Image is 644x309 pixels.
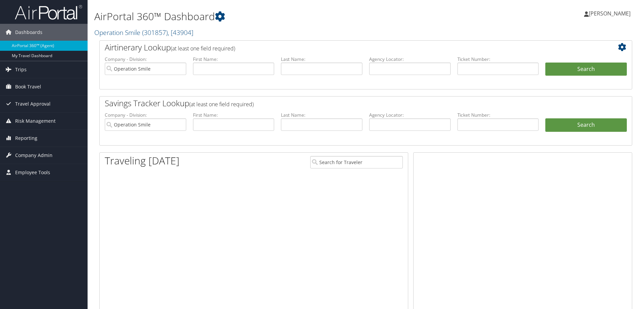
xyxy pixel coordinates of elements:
[369,112,451,118] label: Agency Locator:
[105,98,582,109] h2: Savings Tracker Lookup
[171,45,235,52] span: (at least one field required)
[193,56,275,63] label: First Name:
[369,56,451,63] label: Agency Locator:
[457,56,539,63] label: Ticket Number:
[15,164,50,181] span: Employee Tools
[15,78,41,95] span: Book Travel
[142,28,168,37] span: ( 301857 )
[281,56,362,63] label: Last Name:
[15,130,37,147] span: Reporting
[105,42,582,53] h2: Airtinerary Lookup
[105,112,186,118] label: Company - Division:
[281,112,362,118] label: Last Name:
[94,28,193,37] a: Operation Smile
[545,118,627,132] a: Search
[584,3,637,24] a: [PERSON_NAME]
[15,61,27,78] span: Trips
[105,154,180,168] h1: Traveling [DATE]
[310,156,403,168] input: Search for Traveler
[457,112,539,118] label: Ticket Number:
[15,113,56,129] span: Risk Management
[105,118,186,131] input: search accounts
[94,9,456,24] h1: AirPortal 360™ Dashboard
[15,24,42,41] span: Dashboards
[105,56,186,63] label: Company - Division:
[15,4,82,20] img: airportal-logo.png
[168,28,193,37] span: , [ 43904 ]
[193,112,275,118] label: First Name:
[15,147,53,164] span: Company Admin
[15,95,51,112] span: Travel Approval
[589,10,631,17] span: [PERSON_NAME]
[189,101,254,108] span: (at least one field required)
[545,63,627,76] button: Search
